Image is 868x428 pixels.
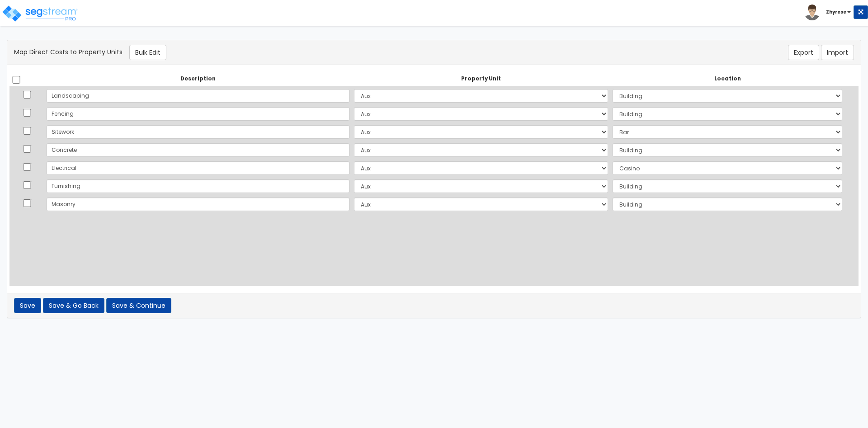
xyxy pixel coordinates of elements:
button: Save & Continue [106,298,171,313]
button: Export [788,45,819,60]
img: logo_pro_r.png [1,5,78,23]
button: Save [14,298,41,313]
th: Property Unit [352,72,610,86]
b: Zhyrese [826,9,846,15]
button: Bulk Edit [129,45,166,60]
div: Map Direct Costs to Property Units [7,45,576,60]
button: Save & Go Back [43,298,104,313]
th: Description [44,72,352,86]
th: Location [610,72,844,86]
button: Import [821,45,854,60]
img: avatar.png [804,5,820,20]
